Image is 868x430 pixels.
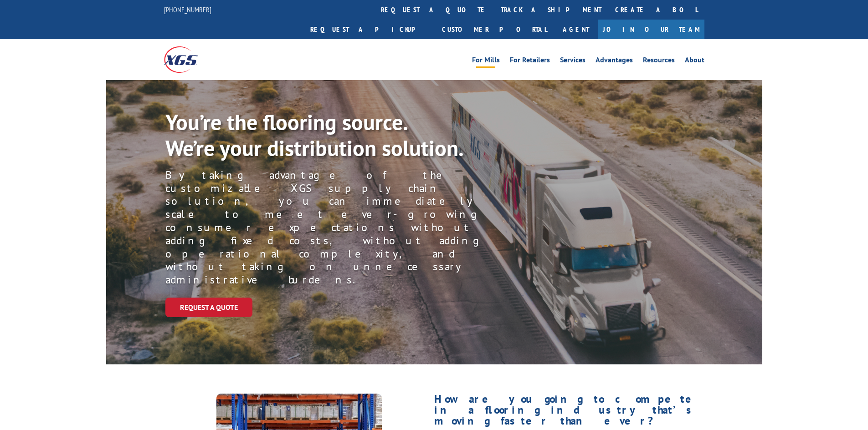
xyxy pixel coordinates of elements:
[596,56,633,66] a: Advantages
[510,56,550,66] a: For Retailers
[435,20,554,39] a: Customer Portal
[598,20,704,39] a: Join Our Team
[165,169,515,287] p: By taking advantage of the customizable XGS supply chain solution, you can immediately scale to m...
[165,298,252,317] a: Request a Quote
[554,20,598,39] a: Agent
[165,109,483,162] p: You’re the flooring source. We’re your distribution solution.
[560,56,586,66] a: Services
[643,56,675,66] a: Resources
[472,56,500,66] a: For Mills
[164,5,211,14] a: [PHONE_NUMBER]
[685,56,704,66] a: About
[303,20,435,39] a: Request a pickup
